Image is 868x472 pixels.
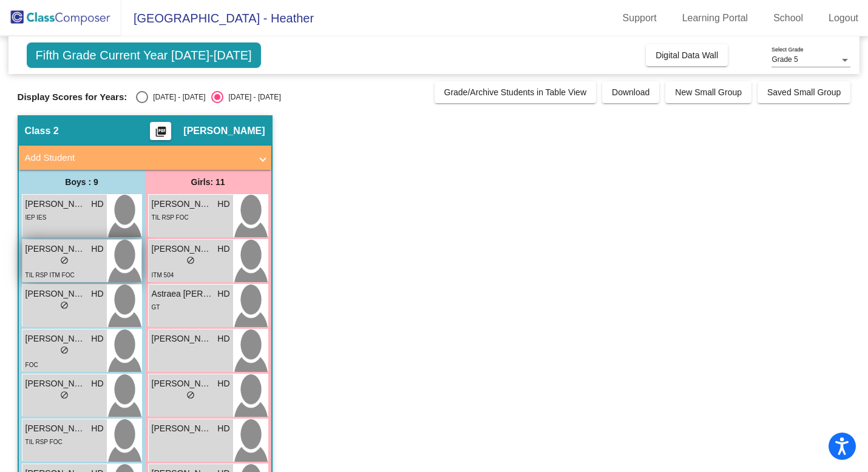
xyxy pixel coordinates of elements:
[25,151,251,165] mat-panel-title: Add Student
[136,91,280,103] mat-radio-group: Select an option
[673,8,758,28] a: Learning Portal
[152,304,160,311] span: GT
[152,214,189,221] span: TIL RSP FOC
[25,198,86,211] span: [PERSON_NAME]
[646,44,728,66] button: Digital Data Wall
[25,272,75,278] span: TIL RSP ITM FOC
[217,243,229,255] span: HD
[152,422,212,435] span: [PERSON_NAME]
[25,377,86,390] span: [PERSON_NAME]
[25,125,59,137] span: Class 2
[60,256,69,265] span: do_not_disturb_alt
[150,122,171,140] button: Print Students Details
[152,272,174,278] span: ITM 504
[764,8,813,28] a: School
[444,87,587,97] span: Grade/Archive Students in Table View
[91,332,103,345] span: HD
[60,391,69,399] span: do_not_disturb_alt
[25,422,86,435] span: [PERSON_NAME] Head
[612,87,649,97] span: Download
[656,50,718,60] span: Digital Data Wall
[91,422,103,435] span: HD
[18,92,127,103] span: Display Scores for Years:
[152,288,212,300] span: Astraea [PERSON_NAME]
[602,81,659,103] button: Download
[154,126,168,143] mat-icon: picture_as_pdf
[148,92,205,103] div: [DATE] - [DATE]
[223,92,280,103] div: [DATE] - [DATE]
[60,301,69,309] span: do_not_disturb_alt
[25,214,47,221] span: IEP IES
[217,288,229,300] span: HD
[758,81,850,103] button: Saved Small Group
[27,42,261,68] span: Fifth Grade Current Year [DATE]-[DATE]
[675,87,742,97] span: New Small Group
[25,332,86,345] span: [PERSON_NAME]
[217,377,229,390] span: HD
[183,125,265,137] span: [PERSON_NAME]
[152,332,212,345] span: [PERSON_NAME] ([PERSON_NAME]) [PERSON_NAME]
[819,8,868,28] a: Logout
[19,170,145,194] div: Boys : 9
[217,332,229,345] span: HD
[152,198,212,211] span: [PERSON_NAME]
[217,198,229,211] span: HD
[217,422,229,435] span: HD
[152,377,212,390] span: [PERSON_NAME]
[25,243,86,255] span: [PERSON_NAME]
[25,439,63,445] span: TIL RSP FOC
[91,288,103,300] span: HD
[91,243,103,255] span: HD
[613,8,666,28] a: Support
[91,377,103,390] span: HD
[25,362,38,368] span: FOC
[145,170,271,194] div: Girls: 11
[91,198,103,211] span: HD
[19,146,271,170] mat-expansion-panel-header: Add Student
[435,81,597,103] button: Grade/Archive Students in Table View
[186,391,195,399] span: do_not_disturb_alt
[121,8,314,28] span: [GEOGRAPHIC_DATA] - Heather
[152,243,212,255] span: [PERSON_NAME]
[186,256,195,265] span: do_not_disturb_alt
[665,81,751,103] button: New Small Group
[25,288,86,300] span: [PERSON_NAME]
[60,346,69,354] span: do_not_disturb_alt
[771,55,798,64] span: Grade 5
[767,87,841,97] span: Saved Small Group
